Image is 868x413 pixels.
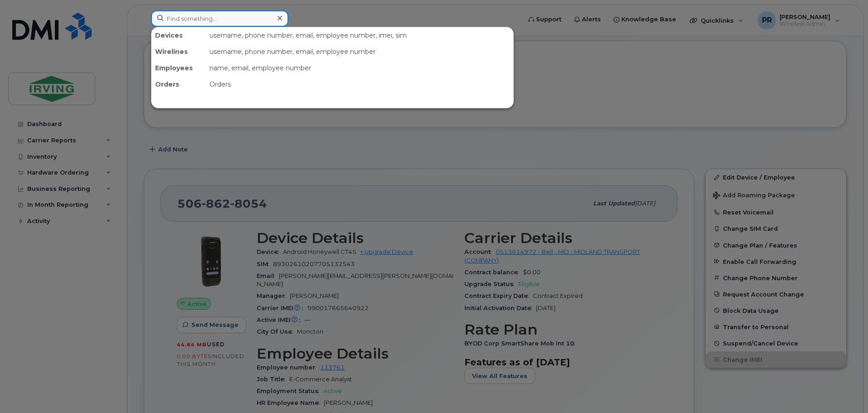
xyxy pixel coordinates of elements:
[206,27,513,44] div: username, phone number, email, employee number, imei, sim
[151,60,206,76] div: Employees
[151,27,206,44] div: Devices
[151,10,288,27] input: Find something...
[151,44,206,60] div: Wirelines
[151,76,206,92] div: Orders
[206,44,513,60] div: username, phone number, email, employee number
[206,76,513,92] div: Orders
[206,60,513,76] div: name, email, employee number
